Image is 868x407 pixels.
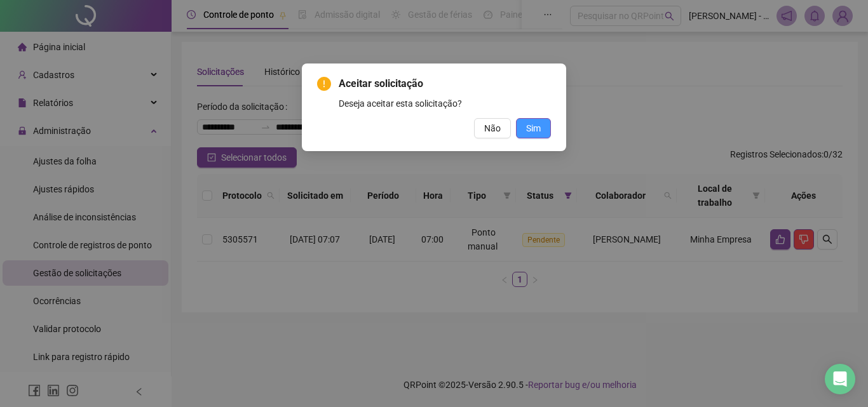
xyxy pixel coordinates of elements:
[516,118,551,138] button: Sim
[526,121,541,135] span: Sim
[317,77,331,91] span: exclamation-circle
[484,121,501,135] span: Não
[339,76,551,91] span: Aceitar solicitação
[339,97,551,110] div: Deseja aceitar esta solicitação?
[474,118,511,138] button: Não
[825,364,855,394] div: Open Intercom Messenger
